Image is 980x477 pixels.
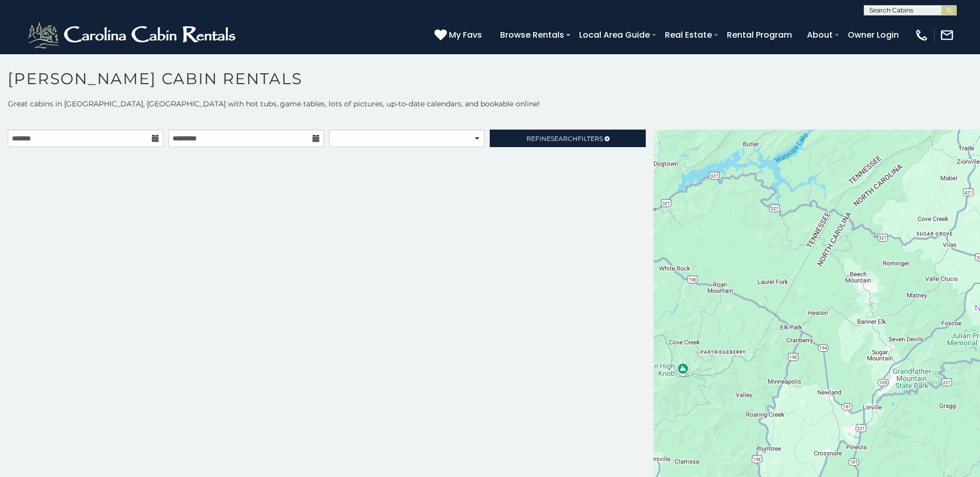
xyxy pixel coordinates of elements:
a: RefineSearchFilters [490,130,645,147]
img: mail-regular-white.png [940,28,954,42]
a: Browse Rentals [495,26,569,44]
a: My Favs [434,28,485,42]
a: Real Estate [660,26,717,44]
img: White-1-2.png [26,20,240,51]
img: phone-regular-white.png [914,28,929,42]
a: Owner Login [843,26,904,44]
span: Refine Filters [526,135,603,142]
a: Local Area Guide [574,26,655,44]
a: About [802,26,838,44]
span: Search [551,135,578,142]
span: My Favs [449,28,482,41]
a: Rental Program [722,26,797,44]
